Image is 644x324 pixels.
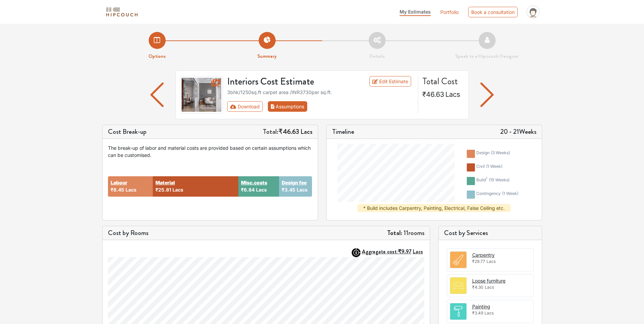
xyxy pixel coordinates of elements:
strong: Options [148,52,166,60]
div: Toolbar with button groups [227,101,414,112]
img: gallery [180,76,223,113]
div: contingency [476,191,518,199]
h5: Cost Break-up [108,128,147,136]
h5: Total: [263,128,312,136]
span: Lacs [297,187,308,193]
button: Material [155,179,175,186]
h4: Total Cost [422,76,463,87]
span: Lacs [484,310,494,316]
button: Download [227,101,263,112]
span: ₹9.97 [398,248,411,255]
span: ₹29.77 [472,259,485,264]
span: Lacs [300,127,312,137]
strong: Summary [257,52,277,60]
button: Assumptions [268,101,308,112]
div: build [476,177,510,185]
span: ₹46.63 [422,90,444,98]
img: arrow left [480,83,494,107]
span: logo-horizontal.svg [105,4,139,20]
button: Design fee [282,179,307,186]
button: Loose furniture [472,277,505,284]
strong: Total: [387,228,402,238]
button: Painting [472,303,490,310]
button: Carpentry [472,251,495,258]
img: logo-horizontal.svg [105,6,139,18]
img: room.svg [450,252,466,268]
strong: Speak to a Hipcouch Designer [455,52,519,60]
div: The break-up of labor and material costs are provided based on certain assumptions which can be c... [108,144,312,159]
span: ₹3.49 [472,310,483,316]
span: My Estimates [400,9,431,15]
img: room.svg [450,303,466,320]
span: ₹25.81 [155,187,171,193]
h5: Cost by Rooms [108,229,148,237]
span: Lacs [172,187,183,193]
span: Lacs [486,259,496,264]
div: Book a consultation [468,7,518,17]
div: 3bhk / 1250 sq.ft carpet area /INR 3730 per sq.ft. [227,89,414,96]
span: ₹8.45 [111,187,124,193]
div: design [476,150,510,158]
span: ( 15 weeks ) [489,177,510,182]
span: Lacs [256,187,267,193]
span: ( 1 week ) [486,164,502,169]
h5: 11 rooms [387,229,424,237]
span: ₹46.63 [278,127,299,137]
img: AggregateIcon [352,248,361,257]
img: arrow left [150,83,164,107]
span: ( 1 week ) [502,191,518,196]
div: First group [227,101,313,112]
strong: Aggregate cost: [362,248,423,255]
h5: Cost by Services [444,229,536,237]
span: Lacs [126,187,136,193]
span: Lacs [445,90,460,98]
span: Lacs [413,248,423,255]
strong: Details [369,52,385,60]
div: * Build includes Carpentry, Painting, Electrical, False Ceiling etc. [357,204,511,212]
h5: Timeline [332,128,354,136]
h3: Interiors Cost Estimate [223,76,353,88]
div: civil [476,163,502,172]
span: Lacs [485,285,494,290]
button: Misc.costs [241,179,267,186]
a: Portfolio [440,8,459,16]
span: ₹4.30 [472,285,483,290]
a: Edit Estimate [369,76,411,87]
button: Aggregate cost:₹9.97Lacs [362,248,424,255]
h5: 20 - 21 Weeks [500,128,536,136]
span: ₹3.45 [282,187,295,193]
button: Labour [111,179,127,186]
img: room.svg [450,277,466,294]
span: ( 3 weeks ) [491,150,510,155]
span: ₹6.84 [241,187,255,193]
